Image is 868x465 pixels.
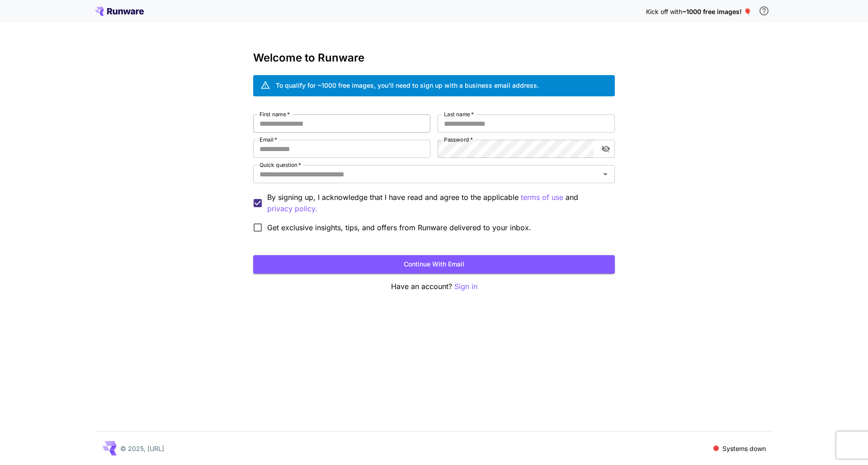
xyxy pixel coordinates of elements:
p: By signing up, I acknowledge that I have read and agree to the applicable and [267,192,608,214]
p: terms of use [521,192,563,203]
h3: Welcome to Runware [253,52,615,64]
label: First name [259,110,290,118]
button: In order to qualify for free credit, you need to sign up with a business email address and click ... [755,2,773,20]
button: Open [599,168,612,180]
label: Quick question [259,161,301,169]
label: Last name [444,110,474,118]
span: ~1000 free images! 🎈 [682,8,751,15]
button: Continue with email [253,255,615,274]
button: toggle password visibility [598,141,614,157]
p: Systems down [722,444,766,453]
label: Email [259,136,277,143]
label: Password [444,136,473,143]
button: Sign in [454,281,477,292]
span: Kick off with [646,8,682,15]
span: Get exclusive insights, tips, and offers from Runware delivered to your inbox. [267,222,531,233]
button: By signing up, I acknowledge that I have read and agree to the applicable and privacy policy. [521,192,563,203]
button: By signing up, I acknowledge that I have read and agree to the applicable terms of use and [267,203,317,214]
p: © 2025, [URL] [120,444,164,453]
p: Have an account? [253,281,615,292]
div: To qualify for ~1000 free images, you’ll need to sign up with a business email address. [276,81,539,90]
p: privacy policy. [267,203,317,214]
